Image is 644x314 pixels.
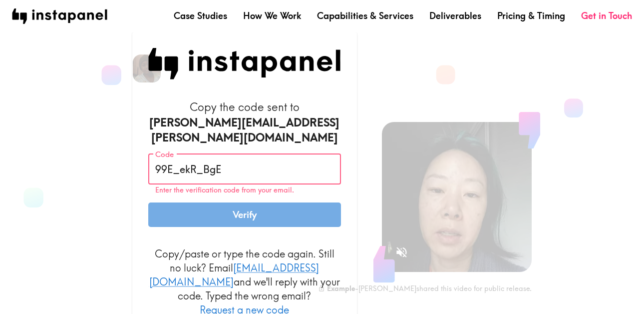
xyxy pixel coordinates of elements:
img: Instapanel [148,48,341,79]
a: Get in Touch [581,9,632,22]
a: Case Studies [174,9,227,22]
label: Code [155,149,174,160]
a: Deliverables [429,9,481,22]
button: Sound is off [391,241,412,263]
b: Example [327,284,355,293]
button: Verify [148,202,341,227]
img: Venita [133,54,161,82]
a: Pricing & Timing [497,9,565,22]
p: Enter the verification code from your email. [155,186,334,194]
div: - [PERSON_NAME] shared this video for public release. [318,284,532,293]
a: [EMAIL_ADDRESS][DOMAIN_NAME] [149,261,320,288]
h6: Copy the code sent to [148,99,341,145]
input: xxx_xxx_xxx [148,153,341,184]
a: Capabilities & Services [317,9,413,22]
img: instapanel [12,8,107,24]
div: [PERSON_NAME][EMAIL_ADDRESS][PERSON_NAME][DOMAIN_NAME] [148,115,341,146]
a: How We Work [243,9,301,22]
